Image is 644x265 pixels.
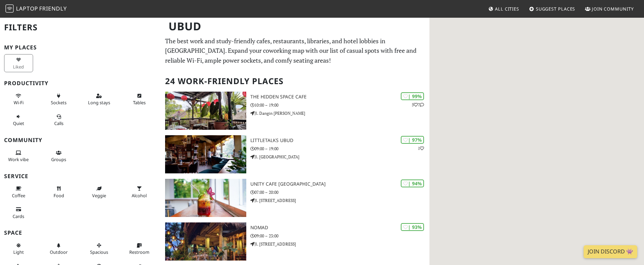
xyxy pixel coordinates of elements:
span: Power sockets [51,99,67,106]
img: The Hidden Space Cafe [165,92,246,130]
div: | 99% [401,92,424,100]
button: Cards [4,204,33,222]
button: Wi-Fi [4,90,33,108]
h3: Space [4,230,157,236]
button: Spacious [85,240,114,258]
img: Unity Cafe Bali [165,179,246,217]
a: Nomad | 93% Nomad 09:00 – 23:00 Jl. [STREET_ADDRESS] [161,222,429,261]
button: Work vibe [4,147,33,165]
div: | 93% [401,223,424,231]
button: Light [4,240,33,258]
span: Friendly [39,5,67,12]
button: Tables [125,90,154,108]
div: | 94% [401,180,424,187]
p: Jl. Dangin [PERSON_NAME] [250,110,429,116]
span: Join Community [592,6,634,12]
span: Veggie [92,192,106,199]
a: Join Community [582,3,636,15]
h3: Productivity [4,80,157,87]
span: Group tables [51,156,66,162]
h2: 24 Work-Friendly Places [165,71,425,92]
h3: Community [4,137,157,143]
div: | 97% [401,136,424,144]
span: Video/audio calls [54,120,63,126]
a: LaptopFriendly LaptopFriendly [5,3,67,15]
a: All Cities [485,3,522,15]
span: Coffee [12,192,25,199]
h3: My Places [4,44,157,51]
p: 09:00 – 23:00 [250,233,429,239]
span: All Cities [495,6,519,12]
h3: Service [4,173,157,180]
img: Nomad [165,222,246,261]
button: Sockets [44,90,73,108]
p: Jl. [STREET_ADDRESS] [250,197,429,204]
p: 10:00 – 19:00 [250,102,429,108]
span: Spacious [90,249,108,255]
img: LaptopFriendly [5,4,14,13]
a: Littletalks Ubud | 97% 1 Littletalks Ubud 09:00 – 19:00 Jl. [GEOGRAPHIC_DATA] [161,135,429,173]
button: Outdoor [44,240,73,258]
a: Suggest Places [526,3,578,15]
button: Calls [44,111,73,129]
a: Join Discord 👾 [584,245,637,258]
span: Outdoor area [50,249,68,255]
button: Long stays [85,90,114,108]
span: Natural light [13,249,24,255]
span: Long stays [88,99,110,106]
button: Veggie [85,183,114,201]
button: Alcohol [125,183,154,201]
span: People working [8,156,29,162]
p: 1 [418,145,424,152]
span: Work-friendly tables [133,99,146,106]
p: Jl. [STREET_ADDRESS] [250,241,429,247]
span: Suggest Places [536,6,575,12]
h3: Nomad [250,225,429,231]
h3: Unity Cafe [GEOGRAPHIC_DATA] [250,181,429,187]
button: Restroom [125,240,154,258]
p: 5 7 [412,102,424,108]
span: Stable Wi-Fi [14,99,24,106]
a: The Hidden Space Cafe | 99% 57 The Hidden Space Cafe 10:00 – 19:00 Jl. Dangin [PERSON_NAME] [161,92,429,130]
p: Jl. [GEOGRAPHIC_DATA] [250,154,429,160]
p: The best work and study-friendly cafes, restaurants, libraries, and hotel lobbies in [GEOGRAPHIC_... [165,36,425,65]
img: Littletalks Ubud [165,135,246,173]
span: Credit cards [13,213,24,219]
span: Laptop [16,5,38,12]
p: 09:00 – 19:00 [250,145,429,152]
span: Restroom [129,249,149,255]
button: Food [44,183,73,201]
span: Quiet [13,120,24,126]
button: Quiet [4,111,33,129]
button: Groups [44,147,73,165]
span: Alcohol [132,192,147,199]
a: Unity Cafe Bali | 94% Unity Cafe [GEOGRAPHIC_DATA] 07:00 – 20:00 Jl. [STREET_ADDRESS] [161,179,429,217]
h2: Filters [4,17,157,38]
span: Food [54,192,64,199]
button: Coffee [4,183,33,201]
h3: The Hidden Space Cafe [250,94,429,100]
h3: Littletalks Ubud [250,138,429,143]
h1: Ubud [163,17,428,36]
p: 07:00 – 20:00 [250,189,429,196]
